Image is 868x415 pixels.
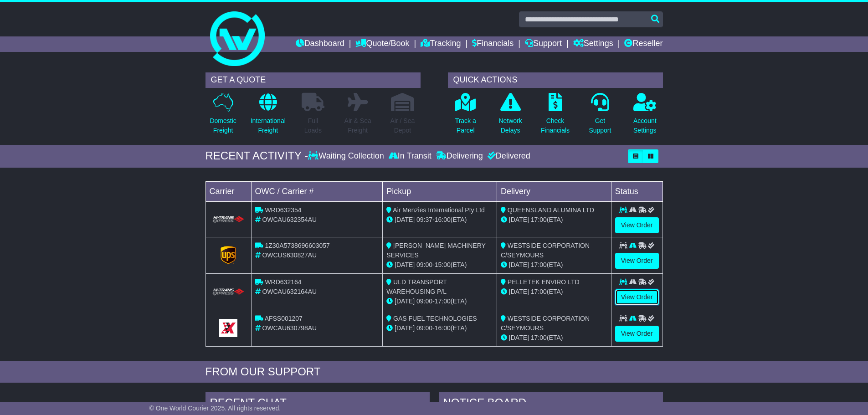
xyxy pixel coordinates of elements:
[611,181,663,201] td: Status
[455,92,477,140] a: Track aParcel
[302,116,324,135] p: Full Loads
[205,181,251,201] td: Carrier
[509,261,529,268] span: [DATE]
[501,333,607,343] div: (ETA)
[395,297,415,305] span: [DATE]
[416,324,432,332] span: 09:00
[211,215,246,224] img: HiTrans.png
[421,36,461,52] a: Tracking
[416,261,432,268] span: 09:00
[262,324,317,332] span: OWCAU630798AU
[531,261,547,268] span: 17:00
[485,151,530,161] div: Delivered
[497,181,611,201] td: Delivery
[390,116,415,135] p: Air / Sea Depot
[265,206,301,214] span: WRD632354
[508,278,580,286] span: PELLETEK ENVIRO LTD
[589,116,611,135] p: Get Support
[205,365,663,379] div: FROM OUR SUPPORT
[509,334,529,341] span: [DATE]
[531,288,547,295] span: 17:00
[386,297,493,306] div: - (ETA)
[219,319,237,337] img: GetCarrierServiceLogo
[501,242,590,259] span: WESTSIDE CORPORATION C/SEYMOURS
[386,242,485,259] span: [PERSON_NAME] MACHINERY SERVICES
[308,151,386,161] div: Waiting Collection
[395,324,415,332] span: [DATE]
[509,288,529,295] span: [DATE]
[251,116,286,135] p: International Freight
[265,278,301,286] span: WRD632164
[262,251,317,259] span: OWCUS630827AU
[508,206,594,214] span: QUEENSLAND ALUMINA LTD
[416,216,432,223] span: 09:37
[633,116,657,135] p: Account Settings
[386,260,493,270] div: - (ETA)
[455,116,476,135] p: Track a Parcel
[416,297,432,305] span: 09:00
[386,323,493,333] div: - (ETA)
[265,315,303,322] span: AFSS001207
[540,92,570,140] a: CheckFinancials
[615,326,659,342] a: View Order
[435,216,451,223] span: 16:00
[210,116,236,135] p: Domestic Freight
[615,217,659,233] a: View Order
[205,149,308,163] div: RECENT ACTIVITY -
[633,92,657,140] a: AccountSettings
[395,216,415,223] span: [DATE]
[501,215,607,225] div: (ETA)
[344,116,371,135] p: Air & Sea Freight
[386,151,434,161] div: In Transit
[250,92,286,140] a: InternationalFreight
[588,92,611,140] a: GetSupport
[448,72,663,88] div: QUICK ACTIONS
[541,116,570,135] p: Check Financials
[262,216,317,223] span: OWCAU632354AU
[251,181,383,201] td: OWC / Carrier #
[262,288,317,295] span: OWCAU632164AU
[573,36,613,52] a: Settings
[211,288,246,297] img: HiTrans.png
[435,297,451,305] span: 17:00
[435,261,451,268] span: 15:00
[395,261,415,268] span: [DATE]
[355,36,409,52] a: Quote/Book
[615,253,659,269] a: View Order
[393,206,485,214] span: Air Menzies International Pty Ltd
[149,405,281,412] span: © One World Courier 2025. All rights reserved.
[383,181,497,201] td: Pickup
[386,278,447,295] span: ULD TRANSPORT WAREHOUSING P/L
[434,151,485,161] div: Delivering
[501,315,590,332] span: WESTSIDE CORPORATION C/SEYMOURS
[265,242,329,249] span: 1Z30A5738696603057
[472,36,514,52] a: Financials
[624,36,663,52] a: Reseller
[386,215,493,225] div: - (ETA)
[296,36,344,52] a: Dashboard
[501,260,607,270] div: (ETA)
[393,315,477,322] span: GAS FUEL TECHNOLOGIES
[221,246,236,264] img: GetCarrierServiceLogo
[531,216,547,223] span: 17:00
[531,334,547,341] span: 17:00
[509,216,529,223] span: [DATE]
[498,92,522,140] a: NetworkDelays
[615,289,659,305] a: View Order
[209,92,236,140] a: DomesticFreight
[525,36,562,52] a: Support
[498,116,522,135] p: Network Delays
[501,287,607,297] div: (ETA)
[205,72,421,88] div: GET A QUOTE
[435,324,451,332] span: 16:00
